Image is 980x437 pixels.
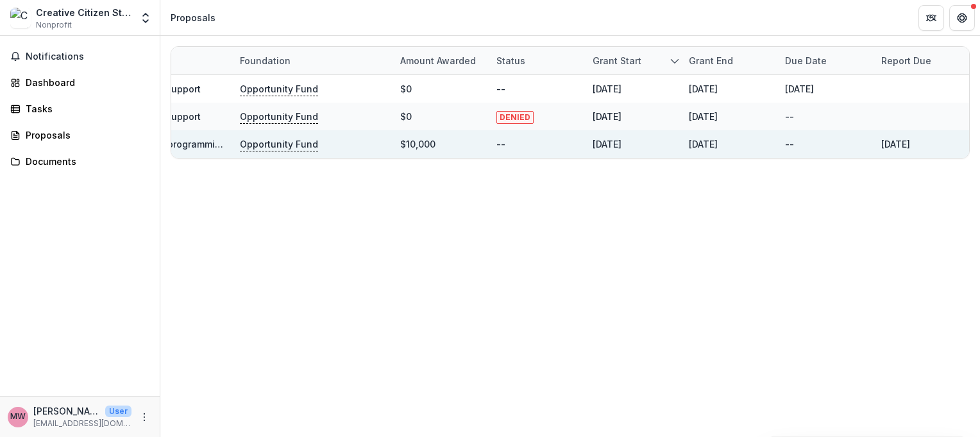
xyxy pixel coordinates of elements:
div: Report Due [874,54,939,67]
div: Due Date [777,47,874,74]
div: Grant start [585,47,681,74]
div: [DATE] [689,137,718,151]
div: -- [785,110,794,123]
p: Opportunity Fund [240,137,318,151]
div: Report Due [874,47,970,74]
a: [DATE] [881,139,910,150]
div: Grant end [681,54,741,67]
a: Tasks [5,98,155,119]
div: [DATE] [689,110,718,123]
div: Status [489,47,585,74]
div: Documents [26,155,144,168]
div: Amount awarded [393,54,484,67]
div: $10,000 [400,137,435,151]
div: Status [489,54,533,67]
a: Documents [5,151,155,172]
p: [EMAIL_ADDRESS][DOMAIN_NAME] [33,418,131,429]
div: $0 [400,82,412,96]
div: [DATE] [785,82,814,96]
span: DENIED [496,111,534,124]
nav: breadcrumb [165,8,221,27]
img: Creative Citizen Studios [10,8,31,28]
div: Amount awarded [393,47,489,74]
div: Proposals [171,11,215,24]
div: [DATE] [593,110,621,123]
div: Creative Citizen Studios [36,6,131,19]
div: Foundation [232,54,298,67]
div: Proposals [26,128,144,142]
div: Grant start [585,54,649,67]
p: [PERSON_NAME] [33,404,100,418]
p: User [105,406,131,417]
button: Get Help [949,5,975,31]
p: Opportunity Fund [240,82,318,96]
div: -- [785,137,794,151]
div: [DATE] [593,82,621,96]
a: Dashboard [5,72,155,93]
button: Partners [918,5,944,31]
div: Myah Werkmeister [10,413,26,421]
div: [DATE] [689,82,718,96]
div: Grant end [681,47,777,74]
div: -- [496,82,505,96]
div: Tasks [26,102,144,116]
div: -- [496,137,505,151]
button: Notifications [5,46,155,67]
p: Opportunity Fund [240,110,318,124]
div: Due Date [777,54,834,67]
div: $0 [400,110,412,123]
div: Foundation [232,47,393,74]
button: More [137,409,152,425]
div: [DATE] [593,137,621,151]
span: Notifications [26,51,149,62]
a: Proposals [5,124,155,146]
svg: sorted descending [670,56,680,66]
button: Open entity switcher [137,5,155,31]
span: Nonprofit [36,19,72,31]
div: Dashboard [26,76,144,89]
